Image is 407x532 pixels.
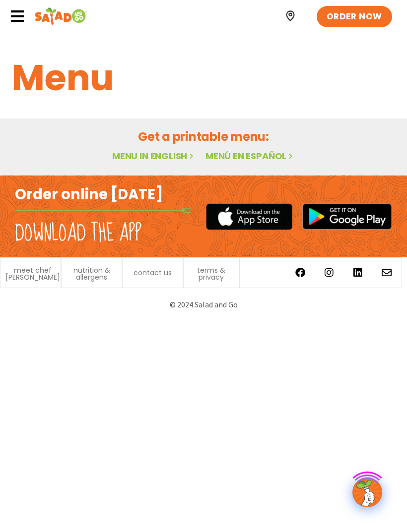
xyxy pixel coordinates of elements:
[189,267,234,281] a: terms & privacy
[15,208,191,213] img: fork
[15,185,163,204] h2: Order online [DATE]
[12,51,395,105] h1: Menu
[317,6,392,28] a: ORDER NOW
[112,150,196,162] a: Menu in English
[5,267,60,281] a: meet chef [PERSON_NAME]
[134,269,172,276] a: contact us
[67,267,117,281] a: nutrition & allergens
[35,6,87,26] img: Header logo
[15,220,141,247] h2: Download the app
[205,150,295,162] a: Menú en español
[10,298,397,311] p: © 2024 Salad and Go
[327,11,382,23] span: ORDER NOW
[302,203,392,230] img: google_play
[206,202,292,231] img: appstore
[12,128,395,145] h2: Get a printable menu:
